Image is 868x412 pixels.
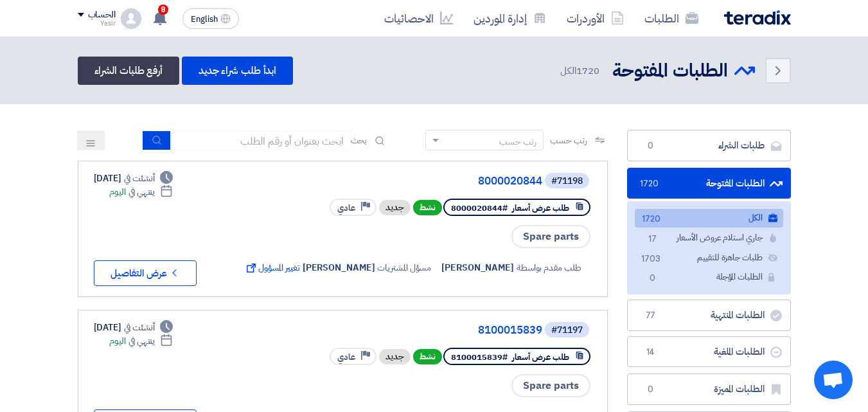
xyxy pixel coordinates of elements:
[94,321,173,334] div: [DATE]
[627,130,791,161] a: طلبات الشراء0
[94,260,197,286] button: عرض التفاصيل
[643,139,659,152] span: 0
[612,58,728,84] h2: الطلبات المفتوحة
[94,172,173,185] div: [DATE]
[576,64,599,78] span: 1720
[374,3,463,33] a: الاحصائيات
[128,185,155,199] span: ينتهي في
[182,8,239,29] button: English
[512,351,569,363] span: طلب عرض أسعار
[499,135,536,148] div: رتب حسب
[643,383,659,396] span: 0
[550,134,587,147] span: رتب حسب
[511,374,590,397] span: Spare parts
[377,261,431,274] span: مسؤل المشتريات
[814,361,853,399] a: Open chat
[158,4,168,15] span: 8
[643,346,659,359] span: 14
[451,351,508,363] span: #8100015839
[379,349,411,364] div: جديد
[285,175,542,187] a: 8000020844
[413,200,442,215] span: نشط
[379,200,411,215] div: جديد
[463,3,556,33] a: إدارة الموردين
[635,229,783,247] a: جاري استلام عروض الأسعار
[627,300,791,331] a: الطلبات المنتهية77
[351,134,368,147] span: بحث
[303,261,375,274] span: [PERSON_NAME]
[551,177,583,186] div: #71198
[337,202,355,214] span: عادي
[128,334,155,348] span: ينتهي في
[556,3,634,33] a: الأوردرات
[551,326,583,335] div: #71197
[441,261,514,274] span: [PERSON_NAME]
[512,202,569,214] span: طلب عرض أسعار
[451,202,508,214] span: #8000020844
[124,172,155,185] span: أنشئت في
[78,20,116,27] div: Yasir
[724,10,791,25] img: Teradix logo
[121,8,141,29] img: profile_test.png
[560,64,601,78] span: الكل
[635,209,783,228] a: الكل
[182,57,293,85] a: ابدأ طلب شراء جديد
[171,131,351,150] input: ابحث بعنوان أو رقم الطلب
[635,268,783,287] a: الطلبات المؤجلة
[634,3,709,33] a: الطلبات
[244,261,300,274] span: تغيير المسؤول
[191,15,218,24] span: English
[517,261,581,274] span: طلب مقدم بواسطة
[124,321,155,334] span: أنشئت في
[413,349,442,364] span: نشط
[645,253,660,266] span: 1703
[645,213,660,226] span: 1720
[627,336,791,368] a: الطلبات الملغية14
[643,309,659,322] span: 77
[285,325,542,336] a: 8100015839
[643,177,659,190] span: 1720
[109,185,173,199] div: اليوم
[627,373,791,405] a: الطلبات المميزة0
[88,10,116,21] div: الحساب
[627,168,791,199] a: الطلبات المفتوحة1720
[645,233,660,246] span: 17
[109,334,173,348] div: اليوم
[635,249,783,267] a: طلبات جاهزة للتقييم
[511,225,590,248] span: Spare parts
[337,351,355,363] span: عادي
[78,57,179,85] a: أرفع طلبات الشراء
[645,272,660,285] span: 0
